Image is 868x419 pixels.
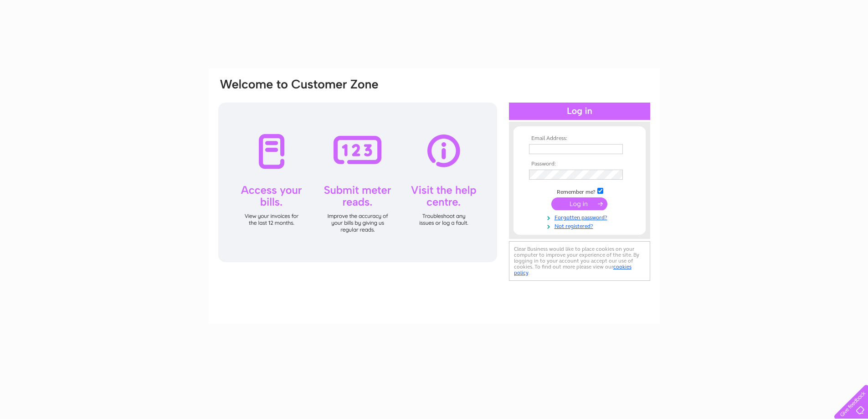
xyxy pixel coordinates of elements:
[527,161,632,167] th: Password:
[514,264,632,276] a: cookies policy
[551,197,607,210] input: Submit
[509,241,650,281] div: Clear Business would like to place cookies on your computer to improve your experience of the sit...
[527,135,632,142] th: Email Address:
[529,212,632,221] a: Forgotten password?
[527,186,632,196] td: Remember me?
[529,221,632,230] a: Not registered?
